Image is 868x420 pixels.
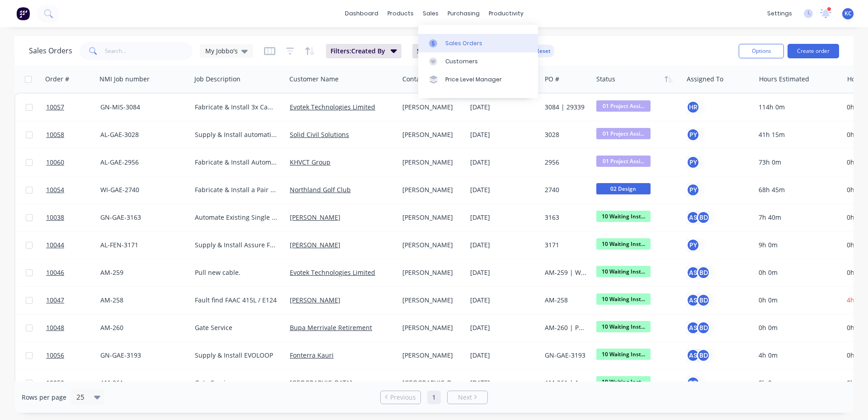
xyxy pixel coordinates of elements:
[46,94,100,121] a: 10057
[847,296,866,304] span: 4h 0m
[545,378,587,387] div: AM-261 | 111652
[596,349,651,360] span: 10 Waiting Inst...
[686,128,700,142] button: PY
[22,393,66,402] span: Rows per page
[545,268,587,277] div: AM-259 | WO-29311
[470,378,538,387] div: [DATE]
[697,211,710,224] div: BD
[596,266,651,277] span: 10 Waiting Inst...
[759,75,809,84] div: Hours Estimated
[340,7,383,20] a: dashboard
[545,296,587,305] div: AM-258
[686,266,700,279] div: AS
[545,241,587,250] div: 3171
[697,293,710,307] div: BD
[402,268,460,277] div: [PERSON_NAME]
[290,323,372,332] a: Bupa Merrivale Retirement
[739,44,784,58] button: Options
[402,185,460,194] div: [PERSON_NAME]
[847,158,866,166] span: 0h 0m
[788,44,839,58] button: Create order
[427,391,441,404] a: Page 1 is your current page
[759,185,835,194] div: 68h 45m
[847,351,866,359] span: 0h 0m
[412,44,522,58] button: Sorting:Status, Created Date
[195,351,278,360] div: Supply & Install EVOLOOP
[545,185,587,194] div: 2740
[697,266,710,279] div: BD
[402,241,460,250] div: [PERSON_NAME]
[46,176,100,203] a: 10054
[532,45,554,57] button: Reset
[290,213,340,222] a: [PERSON_NAME]
[686,376,700,390] button: BD
[686,321,710,335] button: ASBD
[100,158,184,167] div: AL-GAE-2956
[290,241,340,249] a: [PERSON_NAME]
[402,213,460,222] div: [PERSON_NAME]
[686,321,700,335] div: AS
[759,158,835,167] div: 73h 0m
[46,121,100,148] a: 10058
[445,76,502,84] div: Price Level Manager
[470,323,538,332] div: [DATE]
[759,103,835,112] div: 114h 0m
[847,185,866,194] span: 0h 0m
[16,7,30,20] img: Factory
[759,268,835,277] div: 0h 0m
[45,75,69,84] div: Order #
[46,213,64,222] span: 10038
[484,7,528,20] div: productivity
[195,158,278,167] div: Fabricate & Install Automatic Aluminium Sliding Gate
[759,378,835,387] div: 0h 0m
[847,268,866,277] span: 0h 0m
[687,75,723,84] div: Assigned To
[418,52,538,71] a: Customers
[105,42,193,60] input: Search...
[195,185,278,194] div: Fabricate & Install a Pair of Automatic Solar Powered Swing Gates
[290,296,340,304] a: [PERSON_NAME]
[448,393,487,402] a: Next page
[445,39,482,47] div: Sales Orders
[402,103,460,112] div: [PERSON_NAME]
[195,268,278,277] div: Pull new cable.
[686,211,700,224] div: AS
[46,314,100,341] a: 10048
[100,351,184,360] div: GN-GAE-3193
[390,393,416,402] span: Previous
[100,241,184,250] div: AL-FEN-3171
[326,44,401,58] button: Filters:Created By
[418,7,443,20] div: sales
[46,378,64,387] span: 10059
[545,213,587,222] div: 3163
[418,71,538,89] a: Price Level Manager
[402,130,460,139] div: [PERSON_NAME]
[46,241,64,250] span: 10044
[402,296,460,305] div: [PERSON_NAME]
[847,213,866,222] span: 0h 0m
[290,130,349,139] a: Solid Civil Solutions
[596,75,615,84] div: Status
[46,259,100,286] a: 10046
[100,130,184,139] div: AL-GAE-3028
[759,296,835,305] div: 0h 0m
[596,211,651,222] span: 10 Waiting Inst...
[844,9,852,18] span: KC
[100,296,184,305] div: AM-258
[847,378,866,387] span: 0h 0m
[759,351,835,360] div: 4h 0m
[46,342,100,369] a: 10056
[686,183,700,197] div: PY
[195,213,278,222] div: Automate Existing Single Leaf Swing Gate
[383,7,418,20] div: products
[195,296,278,305] div: Fault find FAAC 415L / E124
[46,369,100,396] a: 10059
[596,156,651,167] span: 01 Project Assi...
[46,130,64,139] span: 10058
[686,238,700,252] div: PY
[686,100,700,114] button: HR
[46,103,64,112] span: 10057
[29,47,72,55] h1: Sales Orders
